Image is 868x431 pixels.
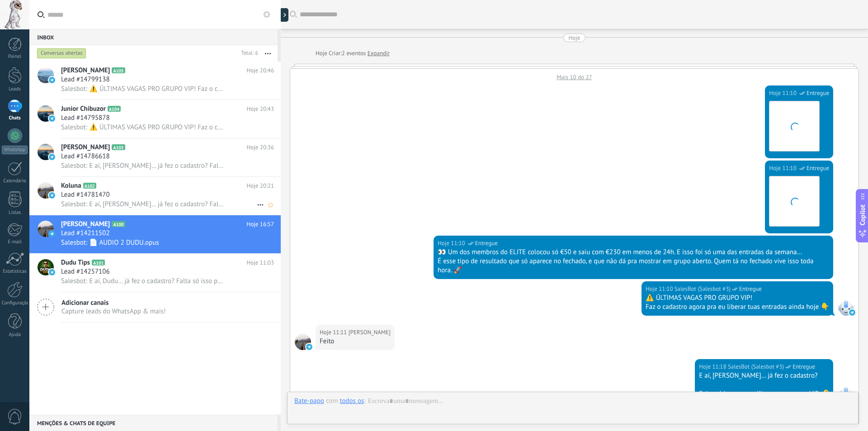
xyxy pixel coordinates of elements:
[849,309,855,316] img: telegram-sm.svg
[29,215,281,253] a: avataricon[PERSON_NAME]A100Hoje 16:57Lead #14211502Salesbot: 📄 AUDIO 2 DUDU.opus
[61,220,110,229] span: [PERSON_NAME]
[675,284,731,294] span: SalesBot (Salesbot #3)
[83,183,96,189] span: A102
[728,362,784,371] span: SalesBot (Salesbot #3)
[2,300,28,306] div: Configurações
[342,49,366,58] span: 2 eventos
[247,220,274,229] span: Hoje 16:57
[290,69,859,81] div: Mais 10 do 27
[646,284,675,294] div: Hoje 11:10
[699,389,829,398] div: Falta só isso pra eu liberar teu acesso VIP. 🔑
[61,190,110,199] span: Lead #14781470
[49,269,55,275] img: icon
[769,164,798,173] div: Hoje 11:10
[699,362,728,371] div: Hoje 11:18
[295,334,311,350] span: Matheus Henrique
[61,258,90,267] span: Dudu Tips
[569,33,580,42] div: Hoje
[61,277,224,285] span: Salesbot: E aí, Dudu… já fez o cadastro? Falta só isso pra eu liberar teu acesso VIP. 🔑
[61,114,110,123] span: Lead #14795878
[475,239,498,248] span: Entregue
[340,397,364,405] div: todos os
[61,238,159,247] span: Salesbot: 📄 AUDIO 2 DUDU.opus
[646,294,829,303] div: ⚠️ ÚLTIMAS VAGAS PRO GRUPO VIP!
[61,75,110,84] span: Lead #14799138
[438,248,829,257] div: 👀 Um dos membros do ELITE colocou só €50 e saiu com €230 em menos de 24h. E isso foi só uma das e...
[646,303,829,312] div: Faz o cadastro agora pra eu liberar tuas entradas ainda hoje 👇
[112,144,125,150] span: A103
[838,386,854,403] span: SalesBot
[2,86,28,92] div: Leads
[858,204,867,225] span: Copilot
[247,104,274,114] span: Hoje 20:43
[2,269,28,275] div: Estatísticas
[238,49,258,58] div: Total: 6
[769,89,798,98] div: Hoje 11:10
[438,239,467,248] div: Hoje 11:10
[49,77,55,83] img: icon
[29,62,281,99] a: avataricon[PERSON_NAME]A105Hoje 20:46Lead #14799138Salesbot: ⚠️ ÚLTIMAS VAGAS PRO GRUPO VIP! Faz ...
[61,200,224,208] span: Salesbot: E aí, [PERSON_NAME]… já fez o cadastro? Falta só isso pra eu liberar teu acesso VIP. 🔑
[61,267,110,276] span: Lead #14257106
[29,415,278,431] div: Menções & Chats de equipe
[2,54,28,60] div: Painel
[807,164,829,173] span: Entregue
[61,85,224,93] span: Salesbot: ⚠️ ÚLTIMAS VAGAS PRO GRUPO VIP! Faz o cadastro agora pra eu liberar tuas entradas ainda...
[37,48,86,59] div: Conversas abertas
[61,298,166,307] span: Adicionar canais
[793,362,815,371] span: Entregue
[2,178,28,184] div: Calendário
[29,138,281,176] a: avataricon[PERSON_NAME]A103Hoje 20:36Lead #14786618Salesbot: E aí, [PERSON_NAME]… já fez o cadast...
[320,337,391,346] div: Feito
[29,177,281,215] a: avatariconKolunaA102Hoje 20:21Lead #14781470Salesbot: E aí, [PERSON_NAME]… já fez o cadastro? Fal...
[247,258,274,267] span: Hoje 11:03
[2,332,28,338] div: Ajuda
[2,210,28,216] div: Listas
[306,344,312,350] img: telegram-sm.svg
[49,154,55,160] img: icon
[61,161,224,170] span: Salesbot: E aí, [PERSON_NAME]… já fez o cadastro? Falta só isso pra eu liberar teu acesso VIP. 🔑
[807,89,829,98] span: Entregue
[61,143,110,152] span: [PERSON_NAME]
[326,397,338,406] span: com
[247,66,274,75] span: Hoje 20:46
[247,181,274,190] span: Hoje 20:21
[112,67,125,73] span: A105
[61,66,110,75] span: [PERSON_NAME]
[349,328,391,337] span: Matheus Henrique
[699,371,829,380] div: E aí, [PERSON_NAME]… já fez o cadastro?
[316,49,390,58] div: Criar:
[247,143,274,152] span: Hoje 20:36
[61,123,224,132] span: Salesbot: ⚠️ ÚLTIMAS VAGAS PRO GRUPO VIP! Faz o cadastro agora pra eu liberar tuas entradas ainda...
[112,221,125,227] span: A100
[364,397,365,406] span: :
[61,229,110,238] span: Lead #14211502
[739,284,762,294] span: Entregue
[108,106,121,112] span: A104
[368,49,390,58] a: Expandir
[320,328,349,337] div: Hoje 11:11
[92,260,105,265] span: A101
[61,307,166,316] span: Capture leads do WhatsApp & mais!
[61,104,106,114] span: Junior Chibuzor
[316,49,329,58] div: Hoje
[279,8,288,22] div: Mostrar
[61,152,110,161] span: Lead #14786618
[2,115,28,121] div: Chats
[29,254,281,292] a: avatariconDudu TipsA101Hoje 11:03Lead #14257106Salesbot: E aí, Dudu… já fez o cadastro? Falta só ...
[49,192,55,199] img: icon
[49,115,55,122] img: icon
[29,29,278,45] div: Inbox
[2,146,28,154] div: WhatsApp
[61,181,81,190] span: Koluna
[29,100,281,138] a: avatariconJunior ChibuzorA104Hoje 20:43Lead #14795878Salesbot: ⚠️ ÚLTIMAS VAGAS PRO GRUPO VIP! Fa...
[838,299,854,316] span: SalesBot
[2,239,28,245] div: E-mail
[438,257,829,275] div: É esse tipo de resultado que só aparece no fechado, e que não dá pra mostrar em grupo aberto. Que...
[49,231,55,237] img: icon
